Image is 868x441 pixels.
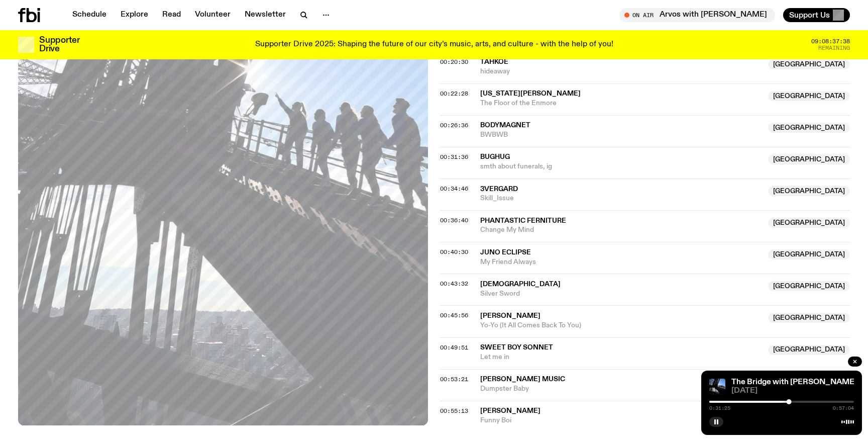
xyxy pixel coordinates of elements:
span: 00:34:46 [440,185,468,193]
span: Silver Sword [480,289,762,299]
button: 00:36:40 [440,218,468,223]
span: 0:57:04 [833,406,854,411]
span: Remaining [818,45,850,51]
button: 00:45:56 [440,313,468,318]
span: 00:22:28 [440,90,468,98]
img: People climb Sydney's Harbour Bridge [709,379,725,395]
span: [GEOGRAPHIC_DATA] [768,186,850,196]
span: 00:40:30 [440,248,468,256]
span: Yo-Yo (It All Comes Back To You) [480,321,762,330]
h3: Supporter Drive [39,36,79,53]
span: [PERSON_NAME] Music [480,376,565,383]
span: BodyMagnet [480,122,530,129]
span: Skill_Issue [480,194,762,203]
span: Sweet Boy Sonnet [480,344,553,351]
span: 00:26:36 [440,121,468,129]
span: [GEOGRAPHIC_DATA] [768,59,850,69]
button: 00:31:36 [440,154,468,160]
span: 00:43:32 [440,280,468,288]
button: 00:26:36 [440,123,468,128]
span: 00:31:36 [440,153,468,161]
button: 00:40:30 [440,249,468,255]
span: 00:49:51 [440,343,468,351]
button: Support Us [783,8,850,22]
span: BWBWB [480,130,762,140]
a: Read [156,8,187,22]
a: Explore [115,8,154,22]
button: On AirArvos with [PERSON_NAME] [619,8,775,22]
span: 3vergard [480,186,518,193]
button: 00:53:21 [440,377,468,382]
span: Let me in [480,352,762,362]
span: The Floor of the Enmore [480,99,762,108]
button: 00:55:13 [440,408,468,414]
span: 09:08:37:38 [811,39,850,44]
span: Funny Boi [480,416,762,425]
button: 00:22:28 [440,91,468,97]
span: smth about funerals, ig [480,162,762,171]
span: [GEOGRAPHIC_DATA] [768,91,850,101]
span: 00:20:30 [440,58,468,66]
button: 00:34:46 [440,186,468,192]
span: [GEOGRAPHIC_DATA] [768,154,850,164]
span: [DEMOGRAPHIC_DATA] [480,281,561,288]
button: 00:43:32 [440,281,468,287]
span: 00:55:13 [440,407,468,415]
p: Supporter Drive 2025: Shaping the future of our city’s music, arts, and culture - with the help o... [255,40,613,49]
span: bughug [480,153,510,160]
span: Support Us [789,11,830,20]
span: Dumpster Baby [480,384,762,394]
span: [GEOGRAPHIC_DATA] [768,218,850,228]
span: My Friend Always [480,257,762,267]
span: 00:36:40 [440,216,468,224]
span: [PERSON_NAME] [480,407,540,414]
span: [GEOGRAPHIC_DATA] [768,249,850,259]
span: juno eclipse [480,249,531,256]
span: hideaway [480,67,762,76]
span: Change My Mind [480,225,762,235]
span: [GEOGRAPHIC_DATA] [768,313,850,323]
a: The Bridge with [PERSON_NAME] [731,378,857,386]
span: [GEOGRAPHIC_DATA] [768,281,850,291]
span: [GEOGRAPHIC_DATA] [768,123,850,133]
a: Schedule [66,8,113,22]
span: [US_STATE][PERSON_NAME] [480,90,581,97]
span: 0:31:25 [709,406,730,411]
span: Tahkoe [480,58,508,65]
span: [PERSON_NAME] [480,312,540,319]
span: [DATE] [731,387,854,395]
a: Newsletter [239,8,292,22]
span: 00:53:21 [440,375,468,383]
button: 00:20:30 [440,59,468,65]
span: Phantastic Ferniture [480,217,566,224]
a: Volunteer [189,8,237,22]
button: 00:49:51 [440,345,468,350]
span: [GEOGRAPHIC_DATA] [768,345,850,355]
span: 00:45:56 [440,311,468,319]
